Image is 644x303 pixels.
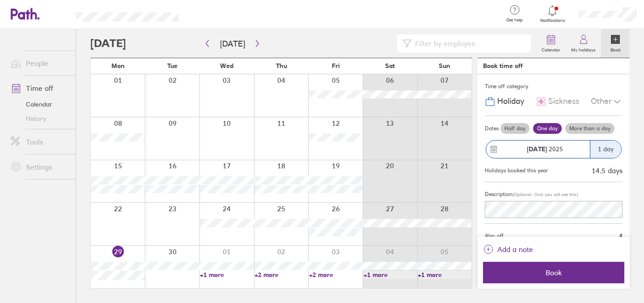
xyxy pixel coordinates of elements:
span: Book [489,269,618,277]
div: Other [591,93,623,110]
label: Book [605,45,626,53]
span: Mon [111,62,125,69]
span: Thu [276,62,287,69]
a: Tools [4,133,76,151]
button: Add a note [483,242,533,256]
span: Sun [439,62,450,69]
span: Wed [220,62,233,69]
span: Tue [167,62,178,69]
span: 2025 [527,145,563,153]
div: Holidays booked this year [485,167,548,174]
a: Calendar [4,97,76,111]
a: +1 more [364,271,417,279]
button: [DATE] [213,36,252,51]
div: 14.5 days [592,166,623,175]
a: History [4,111,76,126]
a: +2 more [309,271,363,279]
span: Description [485,191,513,197]
a: +1 more [418,271,471,279]
strong: [DATE] [527,145,547,153]
a: +2 more [254,271,308,279]
button: Book [483,262,624,283]
span: Also off [485,233,504,239]
span: Sat [385,62,395,69]
span: (Optional. Only you will see this) [513,192,578,197]
span: Notifications [538,18,567,23]
input: Filter by employee [411,35,525,52]
a: Book [601,29,630,58]
span: Dates [485,125,499,132]
span: Sickness [548,97,579,106]
span: Get help [500,17,529,23]
label: More than a day [565,123,614,134]
a: People [4,54,76,72]
a: My holidays [566,29,601,58]
a: Time off [4,79,76,97]
label: My holidays [566,45,601,53]
span: 4 [619,233,623,239]
span: Fri [332,62,340,69]
span: Add a note [497,242,533,256]
label: One day [533,123,562,134]
button: [DATE] 20251 day [485,136,623,163]
a: Notifications [538,4,567,23]
a: Calendar [536,29,566,58]
div: Book time off [483,62,523,69]
div: Time off category [485,80,623,93]
a: +1 more [200,271,254,279]
label: Half day [500,123,530,134]
div: 1 day [590,141,621,158]
span: Holiday [497,97,524,106]
label: Calendar [536,45,566,53]
a: Settings [4,158,76,176]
